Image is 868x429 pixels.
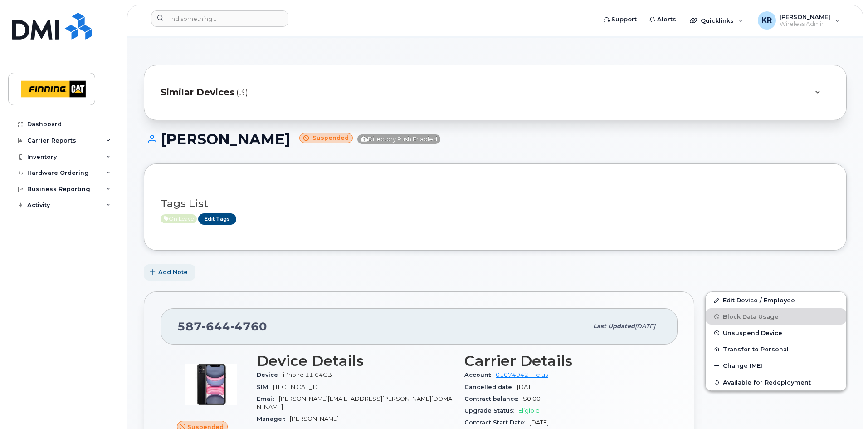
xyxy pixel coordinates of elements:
[751,11,846,30] div: Kristie Reil
[202,320,230,333] span: 644
[706,341,846,357] button: Transfer to Personal
[161,198,830,209] h3: Tags List
[257,395,279,402] span: Email
[290,415,339,422] span: [PERSON_NAME]
[464,371,496,378] span: Account
[523,395,541,402] span: $0.00
[257,415,290,422] span: Manager
[529,419,549,426] span: [DATE]
[273,384,320,390] span: [TECHNICAL_ID]
[723,330,782,336] span: Unsuspend Device
[496,371,548,378] a: 01074942 - Telus
[299,133,353,143] small: Suspended
[635,323,655,330] span: [DATE]
[643,10,683,29] a: Alerts
[706,357,846,374] button: Change IMEI
[780,13,830,20] span: [PERSON_NAME]
[829,390,861,422] iframe: Messenger Launcher
[706,308,846,325] button: Block Data Usage
[706,292,846,308] a: Edit Device / Employee
[464,353,661,369] h3: Carrier Details
[144,131,847,147] h1: [PERSON_NAME]
[161,214,197,223] span: Active
[657,15,676,24] span: Alerts
[236,86,248,99] span: (3)
[464,407,518,414] span: Upgrade Status
[706,374,846,390] button: Available for Redeployment
[761,15,772,26] span: KR
[706,325,846,341] button: Unsuspend Device
[701,17,734,24] span: Quicklinks
[464,384,517,390] span: Cancelled date
[780,20,830,28] span: Wireless Admin
[357,134,440,144] span: Directory Push Enabled
[723,379,811,385] span: Available for Redeployment
[184,357,239,412] img: image20231002-4137094-9apcgt.jpeg
[177,320,267,333] span: 587
[158,268,188,276] span: Add Note
[144,264,195,281] button: Add Note
[257,384,273,390] span: SIM
[151,10,288,27] input: Find something...
[257,395,454,410] span: [PERSON_NAME][EMAIL_ADDRESS][PERSON_NAME][DOMAIN_NAME]
[230,320,267,333] span: 4760
[464,419,529,426] span: Contract Start Date
[611,15,637,24] span: Support
[593,323,635,330] span: Last updated
[283,371,332,378] span: iPhone 11 64GB
[257,371,283,378] span: Device
[597,10,643,29] a: Support
[257,353,454,369] h3: Device Details
[683,11,750,30] div: Quicklinks
[161,86,234,99] span: Similar Devices
[518,407,540,414] span: Eligible
[464,395,523,402] span: Contract balance
[517,384,536,390] span: [DATE]
[198,213,236,225] a: Edit Tags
